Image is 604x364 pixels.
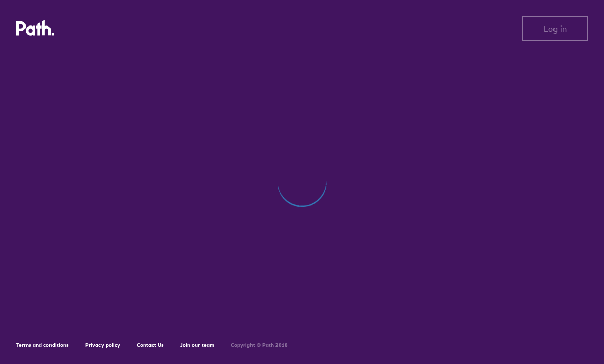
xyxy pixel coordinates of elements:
[137,342,164,348] a: Contact Us
[16,342,69,348] a: Terms and conditions
[180,342,214,348] a: Join our team
[544,24,567,33] span: Log in
[85,342,120,348] a: Privacy policy
[231,342,288,348] h6: Copyright © Path 2018
[522,16,588,41] button: Log in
